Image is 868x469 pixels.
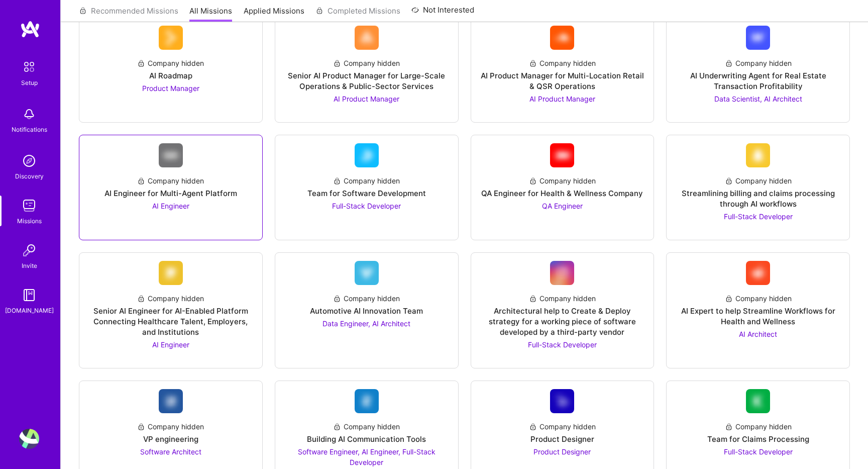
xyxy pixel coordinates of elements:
img: setup [19,56,40,77]
img: Company Logo [355,389,379,413]
img: Invite [19,240,39,260]
img: Company Logo [355,143,379,167]
a: Not Interested [411,4,474,22]
div: Company hidden [725,58,792,68]
div: Company hidden [529,293,596,304]
img: logo [20,20,40,38]
img: Company Logo [746,26,770,50]
div: Missions [17,216,42,226]
div: AI Engineer for Multi-Agent Platform [104,188,237,199]
div: Company hidden [333,293,400,304]
div: Product Designer [530,434,594,444]
div: Setup [21,77,38,88]
span: Full-Stack Developer [724,447,793,456]
span: Full-Stack Developer [528,340,597,349]
img: Company Logo [746,143,770,167]
div: AI Product Manager for Multi-Location Retail & QSR Operations [479,70,646,91]
img: Company Logo [550,389,574,413]
div: Team for Claims Processing [707,434,809,444]
div: Automotive AI Innovation Team [310,306,423,316]
img: Company Logo [746,261,770,285]
div: Company hidden [725,421,792,432]
span: AI Engineer [152,202,189,210]
div: Company hidden [137,293,204,304]
a: All Missions [189,6,232,22]
div: Notifications [12,124,47,135]
img: Company Logo [355,26,379,50]
span: QA Engineer [542,202,583,210]
div: Company hidden [529,175,596,186]
span: AI Architect [739,330,777,338]
div: Senior AI Product Manager for Large-Scale Operations & Public-Sector Services [283,70,450,91]
span: Data Engineer, AI Architect [322,319,410,328]
img: Company Logo [550,26,574,50]
div: Company hidden [725,293,792,304]
div: Senior AI Engineer for AI-Enabled Platform Connecting Healthcare Talent, Employers, and Institutions [87,306,254,337]
img: Company Logo [159,26,183,50]
img: Company Logo [159,389,183,413]
img: bell [19,104,39,124]
span: AI Product Manager [334,95,399,103]
span: Full-Stack Developer [332,202,401,210]
img: User Avatar [19,429,39,449]
img: Company Logo [355,261,379,285]
div: Company hidden [137,58,204,68]
div: Architectural help to Create & Deploy strategy for a working piece of software developed by a thi... [479,306,646,337]
div: Company hidden [529,58,596,68]
div: Company hidden [333,175,400,186]
div: Company hidden [725,175,792,186]
img: Company Logo [159,261,183,285]
img: teamwork [19,196,39,216]
span: Data Scientist, AI Architect [714,95,802,103]
div: Discovery [15,171,44,181]
div: Company hidden [529,421,596,432]
span: AI Engineer [152,340,189,349]
img: Company Logo [159,143,183,167]
img: Company Logo [746,389,770,413]
img: Company Logo [550,261,574,285]
div: AI Expert to help Streamline Workflows for Health and Wellness [675,306,841,327]
span: Product Designer [533,447,591,456]
div: VP engineering [143,434,198,444]
div: Company hidden [137,421,204,432]
span: AI Product Manager [529,95,595,103]
img: guide book [19,285,39,305]
div: Building AI Communication Tools [307,434,426,444]
div: Company hidden [333,421,400,432]
div: [DOMAIN_NAME] [5,305,54,316]
div: Team for Software Development [307,188,426,199]
img: discovery [19,151,39,171]
div: Company hidden [333,58,400,68]
span: Full-Stack Developer [724,212,793,221]
div: Streamlining billing and claims processing through AI workflows [675,188,841,209]
img: Company Logo [550,143,574,167]
span: Product Manager [142,84,199,92]
div: Company hidden [137,175,204,186]
div: AI Roadmap [149,70,192,81]
div: AI Underwriting Agent for Real Estate Transaction Profitability [675,70,841,91]
span: Software Engineer, AI Engineer, Full-Stack Developer [298,447,436,466]
div: QA Engineer for Health & Wellness Company [481,188,643,199]
div: Invite [22,260,37,271]
span: Software Architect [140,447,201,456]
a: Applied Missions [244,6,304,22]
